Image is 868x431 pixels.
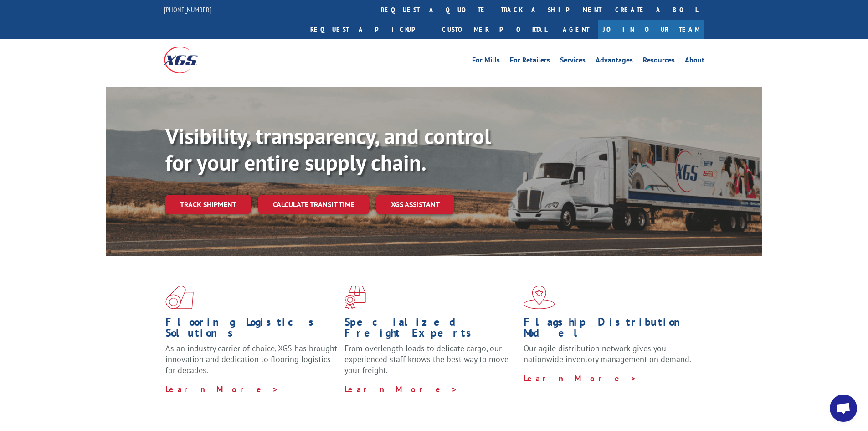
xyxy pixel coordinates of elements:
[435,20,554,39] a: Customer Portal
[830,395,857,422] div: Open chat
[524,343,691,364] span: Our agile distribution network gives you nationwide inventory management on demand.
[165,317,338,343] h1: Flooring Logistics Solutions
[643,57,675,67] a: Resources
[344,317,517,343] h1: Specialized Freight Experts
[258,195,369,214] a: Calculate transit time
[344,286,366,309] img: xgs-icon-focused-on-flooring-red
[510,57,550,67] a: For Retailers
[472,57,500,67] a: For Mills
[164,5,211,14] a: [PHONE_NUMBER]
[344,384,458,395] a: Learn More >
[165,384,279,395] a: Learn More >
[165,122,491,177] b: Visibility, transparency, and control for your entire supply chain.
[596,57,633,67] a: Advantages
[165,343,337,375] span: As an industry carrier of choice, XGS has brought innovation and dedication to flooring logistics...
[165,286,194,309] img: xgs-icon-total-supply-chain-intelligence-red
[598,20,704,39] a: Join Our Team
[554,20,598,39] a: Agent
[685,57,704,67] a: About
[524,317,696,343] h1: Flagship Distribution Model
[165,195,251,214] a: Track shipment
[524,373,637,384] a: Learn More >
[524,286,555,309] img: xgs-icon-flagship-distribution-model-red
[344,343,517,384] p: From overlength loads to delicate cargo, our experienced staff knows the best way to move your fr...
[303,20,435,39] a: Request a pickup
[376,195,454,214] a: XGS ASSISTANT
[560,57,586,67] a: Services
